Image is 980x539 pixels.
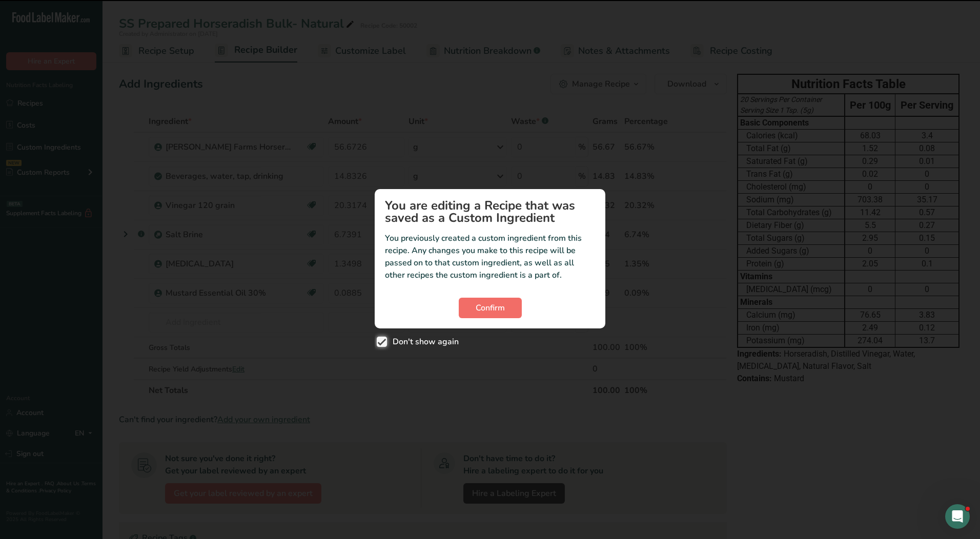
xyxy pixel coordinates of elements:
[459,298,522,318] button: Confirm
[385,199,595,224] h1: You are editing a Recipe that was saved as a Custom Ingredient
[387,337,459,347] span: Don't show again
[476,302,505,314] span: Confirm
[385,232,595,281] p: You previously created a custom ingredient from this recipe. Any changes you make to this recipe ...
[945,504,970,529] iframe: Intercom live chat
